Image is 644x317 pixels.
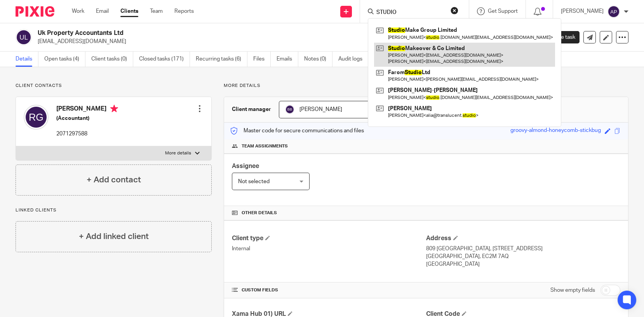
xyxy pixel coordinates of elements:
[232,106,271,113] h3: Client manager
[38,38,523,45] p: [EMAIL_ADDRESS][DOMAIN_NAME]
[607,5,620,18] img: svg%3E
[277,52,298,67] a: Emails
[426,234,620,243] h4: Address
[91,52,133,67] a: Client tasks (0)
[550,286,595,294] label: Show empty fields
[110,105,118,113] i: Primary
[285,105,294,114] img: svg%3E
[232,234,426,243] h4: Client type
[232,245,426,253] p: Internal
[96,7,109,15] a: Email
[24,105,49,130] img: svg%3E
[299,107,342,112] span: [PERSON_NAME]
[488,9,518,14] span: Get Support
[426,245,620,253] p: 809 [GEOGRAPHIC_DATA], [STREET_ADDRESS]
[561,7,604,15] p: [PERSON_NAME]
[56,105,118,114] h4: [PERSON_NAME]
[196,52,247,67] a: Recurring tasks (6)
[139,52,190,67] a: Closed tasks (171)
[56,114,118,122] h5: (Accountant)
[242,143,288,149] span: Team assignments
[120,7,138,15] a: Clients
[87,174,141,186] h4: + Add contact
[426,260,620,268] p: [GEOGRAPHIC_DATA]
[38,29,426,37] h2: Uk Property Accountants Ltd
[242,210,277,216] span: Other details
[16,207,212,213] p: Linked clients
[16,83,212,89] p: Client contacts
[338,52,368,67] a: Audit logs
[232,287,426,293] h4: CUSTOM FIELDS
[426,253,620,260] p: [GEOGRAPHIC_DATA], EC2M 7AQ
[79,230,149,243] h4: + Add linked client
[165,150,191,156] p: More details
[238,179,270,184] span: Not selected
[16,52,38,67] a: Details
[72,7,84,15] a: Work
[510,126,601,135] div: groovy-almond-honeycomb-stickbug
[16,29,32,45] img: svg%3E
[224,83,628,89] p: More details
[230,127,364,135] p: Master code for secure communications and files
[253,52,271,67] a: Files
[376,9,446,16] input: Search
[16,6,54,17] img: Pixie
[56,130,118,138] p: 2071297588
[174,7,194,15] a: Reports
[44,52,85,67] a: Open tasks (4)
[451,7,458,14] button: Clear
[150,7,163,15] a: Team
[304,52,332,67] a: Notes (0)
[232,163,259,169] span: Assignee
